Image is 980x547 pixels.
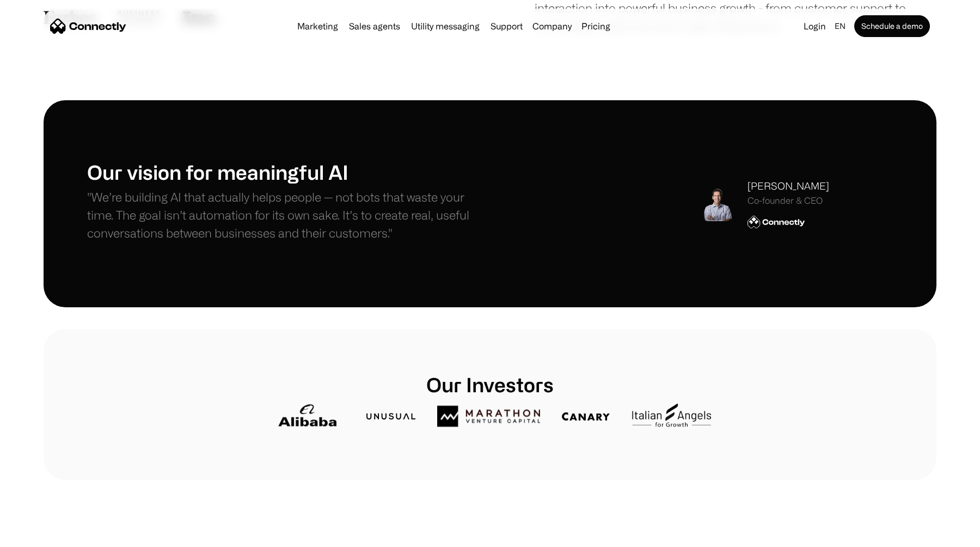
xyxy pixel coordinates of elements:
[577,22,615,31] a: Pricing
[529,19,575,34] div: Company
[799,19,830,34] a: Login
[854,15,930,37] a: Schedule a demo
[269,373,711,396] h1: Our Investors
[830,19,852,34] div: en
[22,528,65,543] ul: Language list
[87,188,490,242] p: "We’re building AI that actually helps people — not bots that waste your time. The goal isn’t aut...
[748,196,829,206] div: Co-founder & CEO
[50,18,126,34] a: home
[293,22,342,31] a: Marketing
[87,160,490,184] h1: Our vision for meaningful AI
[345,22,405,31] a: Sales agents
[486,22,527,31] a: Support
[407,22,484,31] a: Utility messaging
[532,19,572,34] div: Company
[11,527,65,543] aside: Language selected: English
[835,19,846,34] div: en
[748,179,829,193] div: [PERSON_NAME]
